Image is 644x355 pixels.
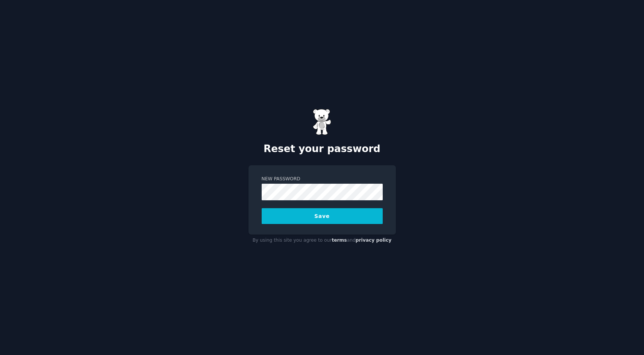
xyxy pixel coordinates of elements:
h2: Reset your password [249,143,396,155]
label: New Password [262,176,383,183]
div: By using this site you agree to our and [249,235,396,247]
button: Save [262,208,383,224]
img: Gummy Bear [313,109,332,135]
a: privacy policy [356,238,392,243]
a: terms [332,238,347,243]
